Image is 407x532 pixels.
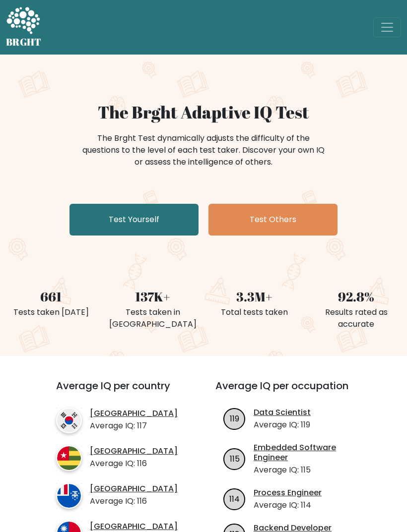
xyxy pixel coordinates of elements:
[254,488,322,498] a: Process Engineer
[90,522,178,532] a: [GEOGRAPHIC_DATA]
[254,443,363,464] a: Embedded Software Engineer
[90,446,178,457] a: [GEOGRAPHIC_DATA]
[229,493,240,505] text: 114
[90,409,178,419] a: [GEOGRAPHIC_DATA]
[56,380,180,404] h3: Average IQ per country
[90,495,178,507] p: Average IQ: 116
[6,36,42,48] h5: BRGHT
[373,17,401,37] button: Toggle navigation
[209,287,299,306] div: 3.3M+
[311,306,401,330] div: Results rated as accurate
[56,483,82,509] img: country
[6,287,96,306] div: 661
[230,413,239,424] text: 119
[6,306,96,318] div: Tests taken [DATE]
[208,204,338,236] a: Test Others
[254,419,311,431] p: Average IQ: 119
[79,132,328,168] div: The Brght Test dynamically adjusts the difficulty of the questions to the level of each test take...
[254,464,363,476] p: Average IQ: 115
[254,499,322,511] p: Average IQ: 114
[311,287,401,306] div: 92.8%
[90,484,178,494] a: [GEOGRAPHIC_DATA]
[69,204,199,236] a: Test Yourself
[230,453,240,465] text: 115
[108,306,198,330] div: Tests taken in [GEOGRAPHIC_DATA]
[6,102,401,122] h1: The Brght Adaptive IQ Test
[108,287,198,306] div: 137K+
[90,420,178,432] p: Average IQ: 117
[209,306,299,318] div: Total tests taken
[254,408,311,418] a: Data Scientist
[56,445,82,471] img: country
[90,458,178,470] p: Average IQ: 116
[6,4,42,51] a: BRGHT
[56,408,82,433] img: country
[215,380,363,404] h3: Average IQ per occupation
